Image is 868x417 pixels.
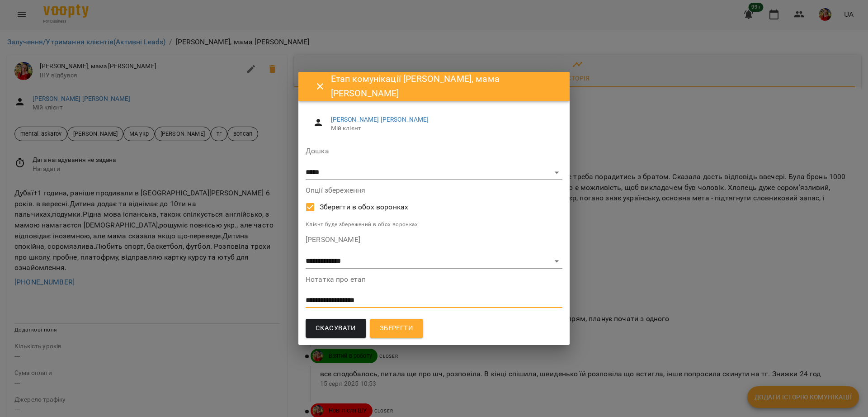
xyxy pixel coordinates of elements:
[331,116,429,123] a: [PERSON_NAME] [PERSON_NAME]
[331,124,555,133] span: Мій клієнт
[306,187,562,194] label: Опції збереження
[331,72,559,100] h6: Етап комунікації [PERSON_NAME], мама [PERSON_NAME]
[370,319,423,338] button: Зберегти
[306,147,562,155] label: Дошка
[320,202,409,213] span: Зберегти в обох воронках
[306,319,366,338] button: Скасувати
[306,220,562,229] p: Клієнт буде збережений в обох воронках
[306,236,562,243] label: [PERSON_NAME]
[309,76,331,97] button: Close
[380,322,413,334] span: Зберегти
[316,322,356,334] span: Скасувати
[306,276,562,283] label: Нотатка про етап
